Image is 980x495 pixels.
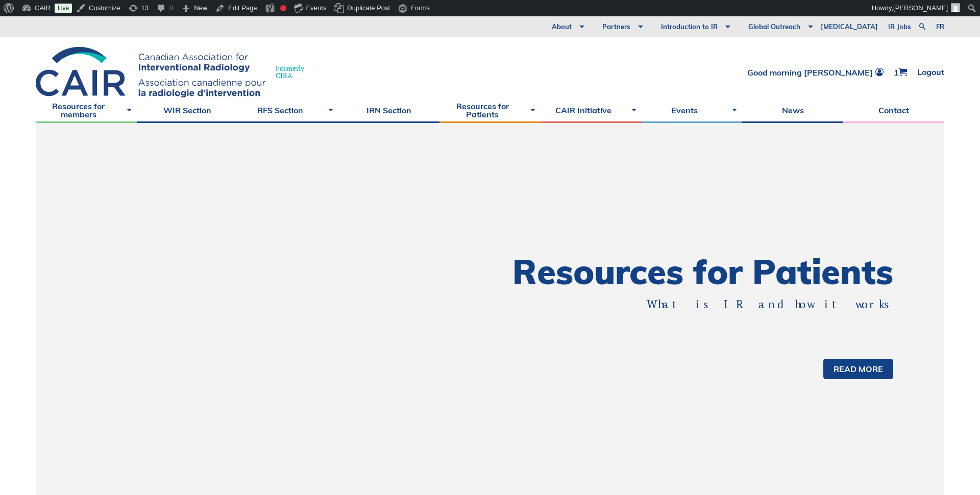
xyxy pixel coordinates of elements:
a: Live [55,4,72,13]
a: RFS Section [238,97,339,123]
a: WIR Section [137,97,238,123]
a: [MEDICAL_DATA] [816,16,883,37]
a: About [536,16,587,37]
a: Partners [587,16,646,37]
div: Needs improvement [280,5,286,11]
a: Resources for members [36,97,137,123]
a: Good morning [PERSON_NAME] [747,68,884,77]
a: CAIR Initiative [541,97,642,123]
a: News [742,97,843,123]
a: 1 [894,68,907,77]
a: Read more [823,359,893,379]
span: Formerly CIRA [276,65,304,79]
a: IR Jobs [883,16,916,37]
a: FormerlyCIRA [36,47,314,97]
p: What is IR and how it works [526,296,893,312]
h1: Resources for Patients [490,255,893,289]
a: Global Outreach [733,16,816,37]
a: Logout [917,68,944,77]
a: Contact [843,97,944,123]
img: CIRA [36,47,265,97]
a: Events [642,97,743,123]
a: Resources for Patients [439,97,541,123]
a: fr [936,23,944,30]
a: IRN Section [338,97,439,123]
a: Introduction to IR [646,16,733,37]
span: [PERSON_NAME] [893,4,948,12]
